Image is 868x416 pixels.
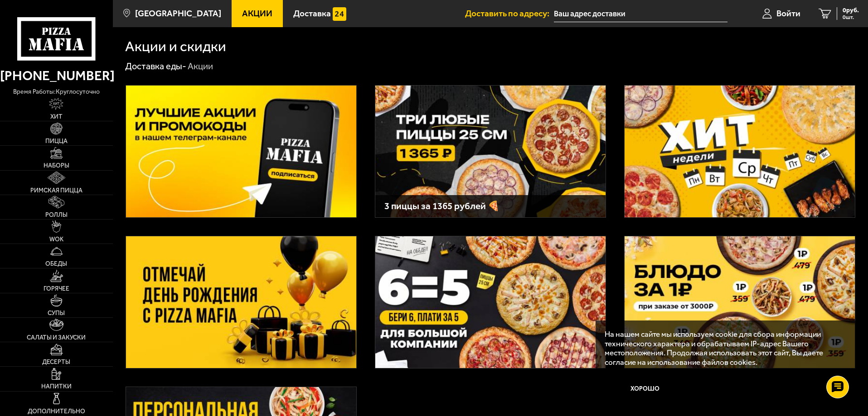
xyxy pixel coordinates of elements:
[48,310,65,316] span: Супы
[465,9,554,18] span: Доставить по адресу:
[605,376,686,403] button: Хорошо
[384,201,596,211] h3: 3 пиццы за 1365 рублей 🍕
[188,61,213,72] div: Акции
[28,408,85,415] span: Дополнительно
[843,14,859,20] span: 0 шт.
[554,5,727,22] input: Ваш адрес доставки
[843,7,859,14] span: 0 руб.
[375,85,606,218] a: 3 пиццы за 1365 рублей 🍕
[242,9,272,18] span: Акции
[45,212,68,218] span: Роллы
[333,7,346,21] img: 15daf4d41897b9f0e9f617042186c801.svg
[42,359,70,365] span: Десерты
[45,138,68,144] span: Пицца
[776,9,800,18] span: Войти
[44,286,69,292] span: Горячее
[41,383,72,390] span: Напитки
[49,236,63,243] span: WOK
[44,163,69,169] span: Наборы
[125,61,186,72] a: Доставка еды-
[50,114,63,120] span: Хит
[293,9,331,18] span: Доставка
[30,187,82,194] span: Римская пицца
[27,335,86,341] span: Салаты и закуски
[605,330,842,367] p: На нашем сайте мы используем cookie для сбора информации технического характера и обрабатываем IP...
[125,39,226,54] h1: Акции и скидки
[135,9,221,18] span: [GEOGRAPHIC_DATA]
[45,261,67,267] span: Обеды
